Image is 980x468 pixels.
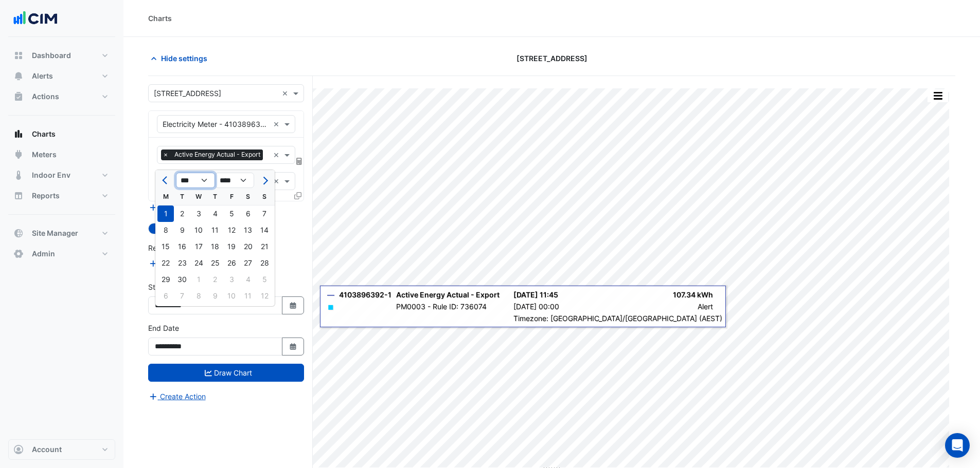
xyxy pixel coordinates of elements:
[223,271,240,288] div: Friday, October 3, 2025
[223,238,240,255] div: 19
[190,255,207,271] div: Wednesday, September 24, 2025
[190,271,207,288] div: Wednesday, October 1, 2025
[190,189,207,205] div: W
[240,271,256,288] div: Saturday, October 4, 2025
[215,173,254,188] select: Select year
[240,255,256,271] div: Saturday, September 27, 2025
[8,223,115,244] button: Site Manager
[258,172,271,189] button: Next month
[207,271,223,288] div: 2
[32,228,78,238] span: Site Manager
[174,238,190,255] div: Tuesday, September 16, 2025
[223,288,240,304] div: 10
[32,50,71,61] span: Dashboard
[240,238,256,255] div: 20
[256,205,273,222] div: 7
[256,271,273,288] div: Sunday, October 5, 2025
[157,205,174,222] div: 1
[176,173,215,188] select: Select month
[32,249,55,259] span: Admin
[8,244,115,264] button: Admin
[32,149,57,160] span: Meters
[157,205,174,222] div: Monday, September 1, 2025
[174,255,190,271] div: 23
[174,205,190,222] div: Tuesday, September 2, 2025
[256,288,273,304] div: Sunday, October 12, 2025
[928,89,948,102] button: More Options
[157,255,174,271] div: Monday, September 22, 2025
[240,288,256,304] div: Saturday, October 11, 2025
[159,172,172,189] button: Previous month
[256,238,273,255] div: 21
[190,205,207,222] div: 3
[190,288,207,304] div: 8
[207,238,223,255] div: Thursday, September 18, 2025
[256,238,273,255] div: Sunday, September 21, 2025
[223,255,240,271] div: Friday, September 26, 2025
[13,170,24,180] app-icon: Indoor Env
[223,271,240,288] div: 3
[223,222,240,238] div: 12
[157,222,174,238] div: 8
[174,222,190,238] div: 9
[207,222,223,238] div: Thursday, September 11, 2025
[240,288,256,304] div: 11
[240,222,256,238] div: Saturday, September 13, 2025
[174,205,190,222] div: 2
[13,50,24,61] app-icon: Dashboard
[12,8,59,29] img: Company Logo
[945,433,970,458] div: Open Intercom Messenger
[8,165,115,185] button: Indoor Env
[516,53,587,64] span: [STREET_ADDRESS]
[174,189,190,205] div: T
[148,13,172,24] div: Charts
[256,222,273,238] div: Sunday, September 14, 2025
[256,222,273,238] div: 14
[13,228,24,238] app-icon: Site Manager
[32,191,60,201] span: Reports
[207,222,223,238] div: 11
[223,222,240,238] div: Friday, September 12, 2025
[148,364,304,382] button: Draw Chart
[190,255,207,271] div: 24
[240,205,256,222] div: Saturday, September 6, 2025
[223,255,240,271] div: 26
[148,282,183,292] label: Start Date
[190,222,207,238] div: 10
[157,238,174,255] div: 15
[256,255,273,271] div: 28
[223,288,240,304] div: Friday, October 10, 2025
[157,271,174,288] div: Monday, September 29, 2025
[32,170,70,180] span: Indoor Env
[8,45,115,66] button: Dashboard
[240,205,256,222] div: 6
[223,205,240,222] div: 5
[190,238,207,255] div: 17
[148,323,179,333] label: End Date
[223,189,240,205] div: F
[8,144,115,165] button: Meters
[32,71,53,81] span: Alerts
[148,390,206,402] button: Create Action
[157,222,174,238] div: Monday, September 8, 2025
[13,71,24,81] app-icon: Alerts
[32,129,56,139] span: Charts
[174,255,190,271] div: Tuesday, September 23, 2025
[157,271,174,288] div: 29
[223,205,240,222] div: Friday, September 5, 2025
[190,222,207,238] div: Wednesday, September 10, 2025
[207,255,223,271] div: Thursday, September 25, 2025
[207,288,223,304] div: Thursday, October 9, 2025
[223,238,240,255] div: Friday, September 19, 2025
[174,271,190,288] div: Tuesday, September 30, 2025
[13,249,24,259] app-icon: Admin
[207,189,223,205] div: T
[240,238,256,255] div: Saturday, September 20, 2025
[172,149,263,160] span: Active Energy Actual - Export
[294,191,301,200] span: Clone Favourites and Tasks from this Equipment to other Equipment
[190,288,207,304] div: Wednesday, October 8, 2025
[13,91,24,102] app-icon: Actions
[240,271,256,288] div: 4
[157,288,174,304] div: Monday, October 6, 2025
[289,301,298,310] fa-icon: Select Date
